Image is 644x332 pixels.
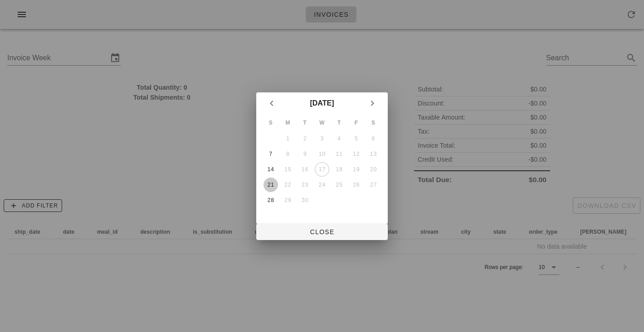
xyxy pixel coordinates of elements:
button: Next month [364,95,381,111]
div: 21 [263,182,278,188]
th: S [365,115,381,130]
button: 14 [263,162,278,177]
th: S [263,115,279,130]
div: 7 [263,151,278,157]
button: 7 [263,147,278,161]
span: Close [263,228,381,236]
div: 28 [263,197,278,203]
button: Close [256,224,388,240]
th: W [314,115,330,130]
th: T [331,115,347,130]
th: F [348,115,365,130]
div: 14 [263,166,278,173]
button: Previous month [263,95,280,111]
button: 21 [263,178,278,192]
button: 28 [263,193,278,207]
th: M [280,115,296,130]
button: [DATE] [306,94,337,112]
th: T [297,115,313,130]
